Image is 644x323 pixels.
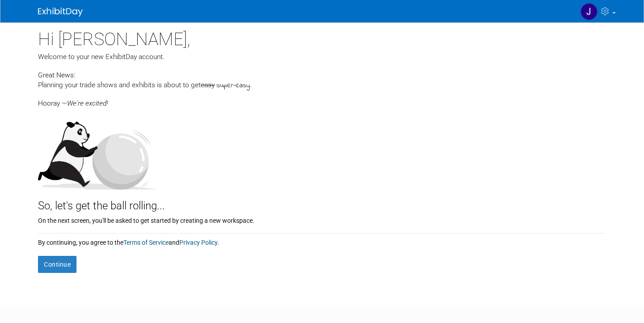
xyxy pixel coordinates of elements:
button: Continue [38,256,76,273]
img: Let's get the ball rolling [38,113,159,190]
div: Great News: [38,70,606,80]
div: By continuing, you agree to the and . [38,234,606,247]
span: easy [201,81,215,89]
div: On the next screen, you'll be asked to get started by creating a new workspace. [38,214,606,225]
span: We're excited! [67,99,108,107]
img: Jeana Campbell [580,3,597,20]
a: Terms of Service [123,239,169,246]
img: ExhibitDay [38,8,83,17]
div: So, let's get the ball rolling... [38,190,606,214]
span: super-easy [216,81,250,91]
div: Hi [PERSON_NAME], [38,22,606,52]
a: Privacy Policy [179,239,217,246]
div: Hooray — [38,91,606,108]
div: Planning your trade shows and exhibits is about to get . [38,80,606,91]
div: Welcome to your new ExhibitDay account. [38,52,606,62]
